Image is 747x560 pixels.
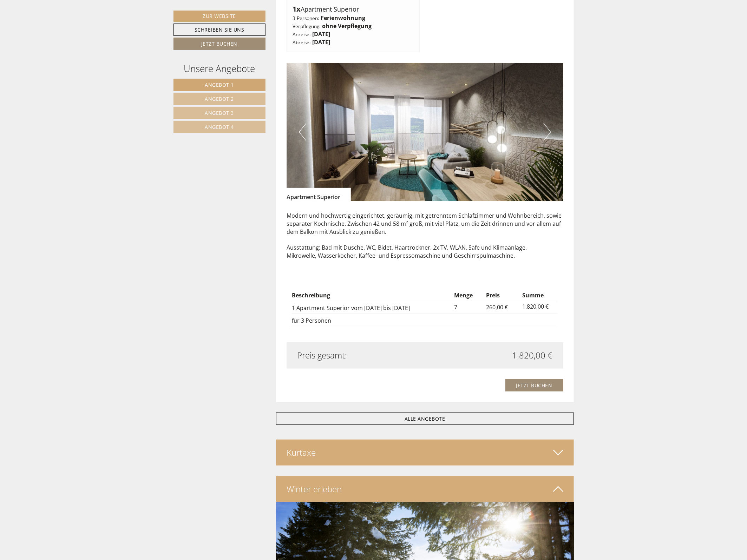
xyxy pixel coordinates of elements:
[276,476,574,502] div: Winter erleben
[519,301,558,314] td: 1.820,00 €
[486,303,508,311] span: 260,00 €
[293,39,311,46] small: Abreise:
[293,4,414,14] div: Apartment Superior
[205,95,234,102] span: Angebot 2
[292,314,451,326] td: für 3 Personen
[322,22,372,30] b: ohne Verpflegung
[293,23,321,29] small: Verpflegung:
[544,123,551,141] button: Next
[451,301,483,314] td: 7
[312,38,330,46] b: [DATE]
[293,15,319,21] small: 3 Personen:
[292,290,451,301] th: Beschreibung
[519,290,558,301] th: Summe
[287,63,563,201] img: image
[276,440,574,466] div: Kurtaxe
[293,4,301,14] b: 1x
[205,124,234,130] span: Angebot 4
[205,81,234,88] span: Angebot 1
[321,14,365,22] b: Ferienwohnung
[173,62,266,75] div: Unsere Angebote
[512,349,553,361] span: 1.820,00 €
[173,38,266,50] a: Jetzt buchen
[173,24,266,36] a: Schreiben Sie uns
[292,301,451,314] td: 1 Apartment Superior vom [DATE] bis [DATE]
[312,30,330,38] b: [DATE]
[505,379,563,391] a: Jetzt buchen
[205,110,234,116] span: Angebot 3
[451,290,483,301] th: Menge
[292,349,425,361] div: Preis gesamt:
[293,31,311,38] small: Anreise:
[299,123,306,141] button: Previous
[483,290,519,301] th: Preis
[287,212,563,260] p: Modern und hochwertig eingerichtet, geräumig, mit getrenntem Schlafzimmer und Wohnbereich, sowie ...
[287,188,351,201] div: Apartment Superior
[276,413,574,425] a: ALLE ANGEBOTE
[173,11,266,22] a: Zur Website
